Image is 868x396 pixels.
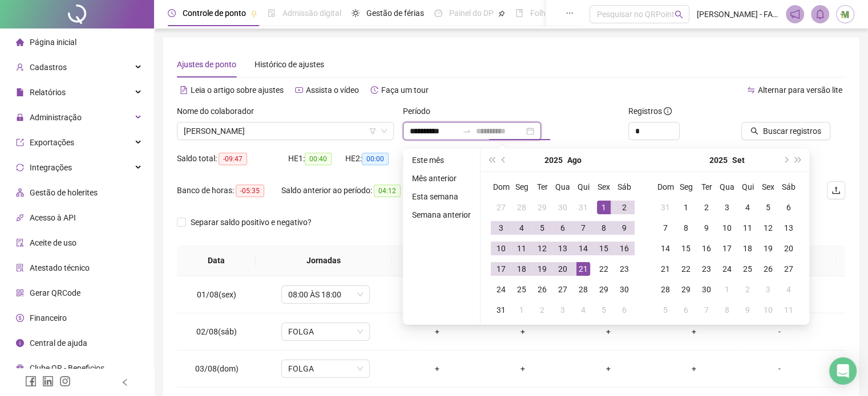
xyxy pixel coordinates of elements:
[191,85,284,95] span: Leia o artigo sobre ajustes
[345,152,402,165] div: HE 2:
[782,242,796,255] div: 20
[737,259,758,279] td: 2025-09-25
[782,201,796,214] div: 6
[597,262,611,276] div: 22
[494,221,508,235] div: 3
[16,189,24,197] span: apartment
[42,375,54,387] span: linkedin
[407,190,475,203] li: Esta semana
[696,218,717,238] td: 2025-09-09
[532,197,552,218] td: 2025-07-29
[197,290,236,299] span: 01/08(sex)
[16,239,24,247] span: audit
[696,8,779,21] span: [PERSON_NAME] - FARMÁCIA MERAKI
[676,218,696,238] td: 2025-09-08
[837,6,854,23] img: 20511
[679,262,693,276] div: 22
[614,279,635,300] td: 2025-08-30
[30,213,76,222] span: Acesso à API
[544,149,563,172] button: year panel
[16,38,24,46] span: home
[494,303,508,317] div: 31
[594,218,614,238] td: 2025-08-08
[779,149,792,172] button: next-year
[268,9,276,17] span: file-done
[741,201,754,214] div: 4
[556,303,570,317] div: 3
[552,259,573,279] td: 2025-08-20
[758,218,778,238] td: 2025-09-12
[573,177,594,197] th: Qui
[491,238,511,259] td: 2025-08-10
[186,216,316,228] span: Separar saldo positivo e negativo?
[515,303,528,317] div: 1
[511,279,532,300] td: 2025-08-25
[700,201,713,214] div: 2
[491,218,511,238] td: 2025-08-03
[30,163,72,172] span: Integrações
[597,221,611,235] div: 8
[491,279,511,300] td: 2025-08-24
[700,242,713,255] div: 16
[573,218,594,238] td: 2025-08-07
[403,362,471,375] div: +
[696,300,717,320] td: 2025-10-07
[511,177,532,197] th: Seg
[494,283,508,296] div: 24
[407,172,475,185] li: Mês anterior
[717,177,737,197] th: Qua
[628,105,672,117] span: Registros
[288,152,345,165] div: HE 1:
[676,259,696,279] td: 2025-09-22
[494,201,508,214] div: 27
[655,197,676,218] td: 2025-08-31
[594,259,614,279] td: 2025-08-22
[573,259,594,279] td: 2025-08-21
[403,105,438,117] label: Período
[664,107,672,115] span: info-circle
[566,9,574,17] span: ellipsis
[792,149,805,172] button: super-next-year
[778,279,799,300] td: 2025-10-04
[732,149,745,172] button: month panel
[696,238,717,259] td: 2025-09-16
[815,9,825,19] span: bell
[720,221,734,235] div: 10
[575,325,642,338] div: +
[676,238,696,259] td: 2025-09-15
[655,177,676,197] th: Dom
[576,221,590,235] div: 7
[16,314,24,322] span: dollar
[30,88,66,97] span: Relatórios
[30,38,76,47] span: Página inicial
[556,201,570,214] div: 30
[758,85,842,95] span: Alternar para versão lite
[552,218,573,238] td: 2025-08-06
[511,259,532,279] td: 2025-08-18
[720,283,734,296] div: 1
[366,9,424,18] span: Gestão de férias
[498,10,505,17] span: pushpin
[535,303,549,317] div: 2
[655,218,676,238] td: 2025-09-07
[597,303,611,317] div: 5
[741,242,754,255] div: 18
[679,221,693,235] div: 8
[16,88,24,96] span: file
[696,177,717,197] th: Ter
[535,283,549,296] div: 26
[282,9,341,18] span: Admissão digital
[281,184,414,197] div: Saldo anterior ao período:
[761,201,775,214] div: 5
[515,201,528,214] div: 28
[696,259,717,279] td: 2025-09-23
[515,221,528,235] div: 4
[16,164,24,172] span: sync
[573,300,594,320] td: 2025-09-04
[511,197,532,218] td: 2025-07-28
[614,218,635,238] td: 2025-08-09
[403,325,471,338] div: +
[679,303,693,317] div: 6
[16,339,24,347] span: info-circle
[532,238,552,259] td: 2025-08-12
